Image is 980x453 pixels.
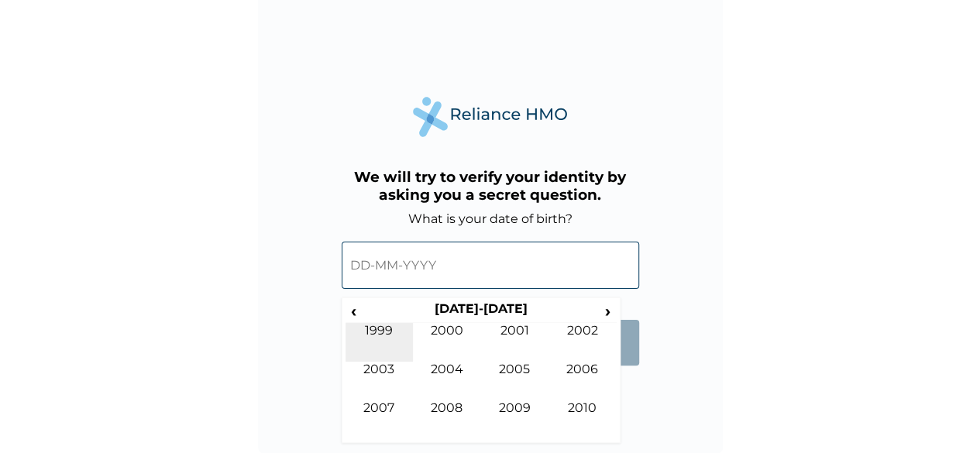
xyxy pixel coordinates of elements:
[481,323,549,362] td: 2001
[548,323,617,362] td: 2002
[346,400,414,439] td: 2007
[413,362,481,400] td: 2004
[413,97,568,136] img: Reliance Health's Logo
[481,400,549,439] td: 2009
[481,362,549,400] td: 2005
[548,362,617,400] td: 2006
[342,168,639,204] h3: We will try to verify your identity by asking you a secret question.
[346,362,414,400] td: 2003
[548,400,617,439] td: 2010
[346,323,414,362] td: 1999
[413,323,481,362] td: 2000
[413,400,481,439] td: 2008
[342,242,639,289] input: DD-MM-YYYY
[600,301,617,321] span: ›
[346,301,362,321] span: ‹
[362,301,600,323] th: [DATE]-[DATE]
[408,211,573,226] label: What is your date of birth?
